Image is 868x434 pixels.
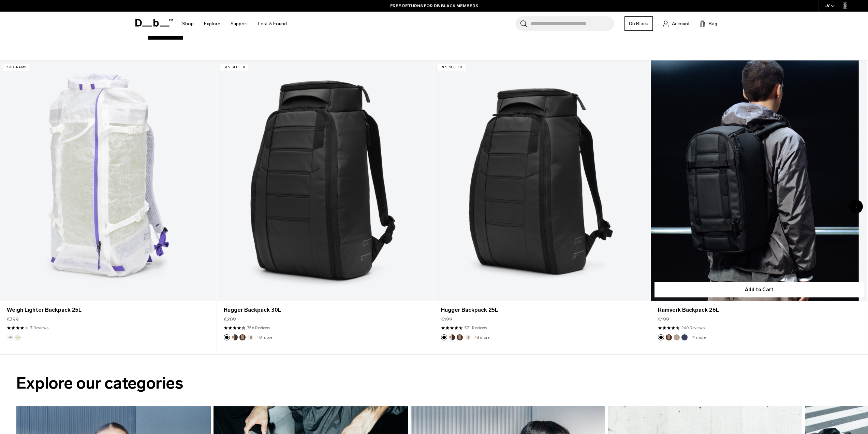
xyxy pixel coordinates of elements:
[700,19,717,28] button: Bag
[3,64,29,71] p: 470 grams
[390,3,478,9] a: FREE RETURNS FOR DB BLACK MEMBERS
[247,325,270,331] a: 756 reviews
[434,60,651,355] div: 3 / 20
[658,334,664,340] button: Black Out
[15,334,21,340] button: Diffusion
[441,334,447,340] button: Black Out
[224,306,426,314] a: Hugger Backpack 30L
[658,316,669,323] span: €199
[457,334,463,340] button: Espresso
[674,334,680,340] button: Fogbow Beige
[7,306,209,314] a: Weigh Lighter Backpack 25L
[7,334,13,340] button: Aurora
[247,334,253,340] button: Oatmilk
[441,306,644,314] a: Hugger Backpack 25L
[681,334,688,340] button: Blue Hour
[217,60,433,301] a: Hugger Backpack 30L
[849,200,863,213] div: Next slide
[7,316,19,323] span: €399
[30,325,48,331] a: 7 reviews
[441,316,452,323] span: €199
[654,282,864,297] button: Add to Cart
[232,334,238,340] button: Cappuccino
[220,64,248,71] p: Bestseller
[651,60,867,301] a: Ramverk Backpack 26L
[651,60,868,355] div: 4 / 20
[681,325,705,331] a: 240 reviews
[258,12,287,36] a: Lost & Found
[474,335,489,340] a: +8 more
[177,12,292,36] nav: Main Navigation
[224,334,230,340] button: Black Out
[231,12,248,36] a: Support
[434,60,650,301] a: Hugger Backpack 25L
[182,12,194,36] a: Shop
[624,16,653,31] a: Db Black
[658,306,860,314] a: Ramverk Backpack 26L
[709,20,717,27] span: Bag
[239,334,246,340] button: Espresso
[672,20,690,27] span: Account
[663,19,690,28] a: Account
[465,334,471,340] button: Oatmilk
[666,334,672,340] button: Espresso
[217,60,434,355] div: 2 / 20
[204,12,220,36] a: Explore
[438,64,466,71] p: Bestseller
[449,334,455,340] button: Cappuccino
[465,325,487,331] a: 571 reviews
[16,371,852,395] h2: Explore our categories
[224,316,236,323] span: €209
[691,335,706,340] a: +1 more
[257,335,272,340] a: +8 more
